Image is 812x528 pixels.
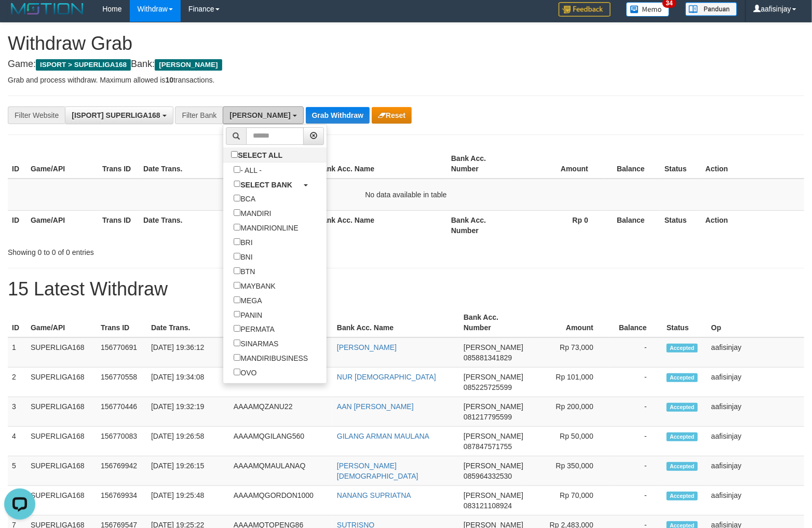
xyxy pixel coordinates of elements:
label: BCA [223,191,266,206]
input: SELECT ALL [231,151,238,158]
span: Copy 085964332530 to clipboard [464,472,512,480]
span: Copy 085881341829 to clipboard [464,354,512,362]
td: SUPERLIGA168 [26,427,97,456]
th: Amount [519,149,604,179]
th: Game/API [26,210,98,240]
th: Game/API [26,149,98,179]
td: - [609,337,662,368]
td: AAAAMQMAULANAQ [229,456,333,486]
input: MEGA [234,296,240,303]
label: BNI [223,249,263,264]
label: GOPAY [223,380,276,394]
div: Filter Website [8,106,65,124]
span: Accepted [667,403,698,412]
td: [DATE] 19:26:15 [147,456,229,486]
td: 156769942 [97,456,147,486]
td: AAAAMQGILANG560 [229,427,333,456]
label: MANDIRIONLINE [223,220,308,235]
label: MEGA [223,293,272,307]
p: Grab and process withdraw. Maximum allowed is transactions. [8,75,804,85]
td: 4 [8,427,26,456]
td: SUPERLIGA168 [26,397,97,427]
td: Rp 350,000 [528,456,609,486]
span: [PERSON_NAME] [464,462,523,470]
span: Accepted [667,344,698,353]
input: SELECT BANK [234,181,240,187]
td: AAAAMQZANU22 [229,397,333,427]
input: MANDIRIONLINE [234,224,240,231]
th: Rp 0 [519,210,604,240]
th: Action [701,149,804,179]
td: aafisinjay [707,427,804,456]
td: Rp 200,000 [528,397,609,427]
th: Bank Acc. Name [314,210,447,240]
span: [PERSON_NAME] [464,373,523,381]
td: Rp 70,000 [528,486,609,516]
td: Rp 73,000 [528,337,609,368]
a: SELECT BANK [223,177,327,192]
td: - [609,397,662,427]
th: Date Trans. [147,308,229,337]
td: aafisinjay [707,486,804,516]
img: MOTION_logo.png [8,1,87,17]
th: Trans ID [97,308,147,337]
span: [PERSON_NAME] [464,343,523,351]
div: Filter Bank [175,106,223,124]
th: Date Trans. [139,149,226,179]
span: ISPORT > SUPERLIGA168 [36,59,131,71]
th: Bank Acc. Number [459,308,528,337]
button: [ISPORT] SUPERLIGA168 [65,106,173,124]
img: Button%20Memo.svg [626,2,670,17]
td: 1 [8,337,26,368]
td: [DATE] 19:25:48 [147,486,229,516]
img: Feedback.jpg [559,2,611,17]
label: OVO [223,365,267,380]
span: Copy 085225725599 to clipboard [464,383,512,391]
span: [PERSON_NAME] [155,59,222,71]
label: SELECT ALL [223,147,293,162]
div: Showing 0 to 0 of 0 entries [8,243,331,258]
td: 156770691 [97,337,147,368]
img: panduan.png [685,2,737,16]
label: MAYBANK [223,278,286,293]
td: Rp 50,000 [528,427,609,456]
th: Balance [609,308,662,337]
input: BNI [234,253,240,260]
td: 156770558 [97,368,147,397]
th: Date Trans. [139,210,226,240]
td: - [609,427,662,456]
span: Copy 083121108924 to clipboard [464,502,512,510]
input: MAYBANK [234,282,240,289]
td: No data available in table [8,179,804,211]
input: MANDIRI [234,209,240,216]
span: Accepted [667,492,698,500]
th: Trans ID [98,210,139,240]
a: GILANG ARMAN MAULANA [337,432,429,440]
button: Reset [372,107,412,124]
th: Status [660,210,701,240]
th: Bank Acc. Number [447,149,519,179]
span: [PERSON_NAME] [464,432,523,440]
th: Balance [604,210,660,240]
label: - ALL - [223,163,272,177]
td: SUPERLIGA168 [26,486,97,516]
td: aafisinjay [707,337,804,368]
td: 156769934 [97,486,147,516]
input: BRI [234,238,240,245]
button: Open LiveChat chat widget [4,4,35,35]
span: [PERSON_NAME] [464,491,523,499]
th: Status [662,308,707,337]
a: [PERSON_NAME] [337,343,397,351]
input: BTN [234,267,240,274]
td: [DATE] 19:34:08 [147,368,229,397]
td: 3 [8,397,26,427]
span: Copy 081217795599 to clipboard [464,413,512,421]
h1: Withdraw Grab [8,33,804,54]
a: AAN [PERSON_NAME] [337,402,414,411]
td: [DATE] 19:32:19 [147,397,229,427]
td: 2 [8,368,26,397]
td: - [609,486,662,516]
a: [PERSON_NAME][DEMOGRAPHIC_DATA] [337,462,418,480]
td: SUPERLIGA168 [26,337,97,368]
td: 156770446 [97,397,147,427]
